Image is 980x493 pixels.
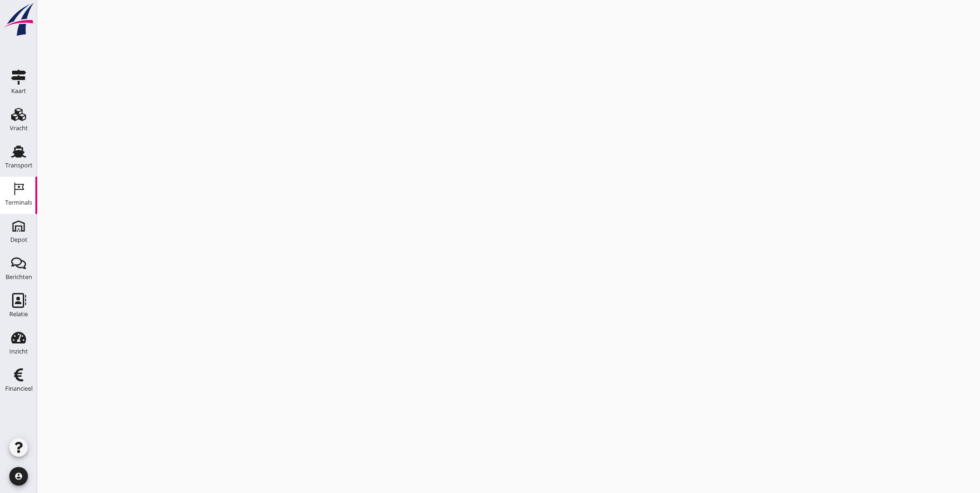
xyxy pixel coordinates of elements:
[11,88,26,94] div: Kaart
[5,162,33,168] div: Transport
[5,200,32,206] div: Terminals
[10,125,28,131] div: Vracht
[5,386,33,392] div: Financieel
[9,311,28,317] div: Relatie
[9,348,28,354] div: Inzicht
[10,237,27,243] div: Depot
[9,467,28,486] i: account_circle
[2,2,35,37] img: logo-small.a267ee39.svg
[6,274,32,280] div: Berichten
